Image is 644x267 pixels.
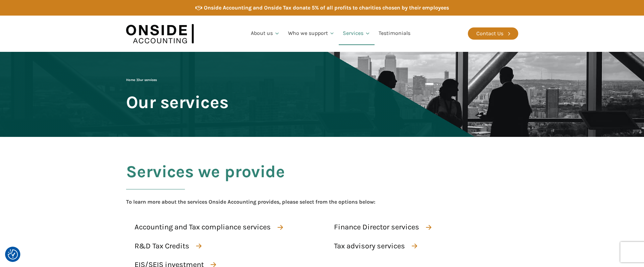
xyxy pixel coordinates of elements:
a: Services [339,22,375,45]
h2: Services we provide [126,162,285,198]
a: Contact Us [468,27,518,40]
div: To learn more about the services Onside Accounting provides, please select from the options below: [126,198,375,206]
img: Onside Accounting [126,21,194,47]
a: Finance Director services [326,220,437,235]
span: Our services [138,78,157,82]
div: Accounting and Tax compliance services [135,221,271,233]
div: Tax advisory services [334,240,405,252]
div: Finance Director services [334,221,419,233]
div: Contact Us [476,29,503,38]
a: Who we support [284,22,339,45]
a: Testimonials [375,22,414,45]
a: Tax advisory services [326,239,423,254]
span: Our services [126,93,229,111]
div: Onside Accounting and Onside Tax donate 5% of all profits to charities chosen by their employees [204,3,449,12]
a: Home [126,78,135,82]
a: Accounting and Tax compliance services [126,220,289,235]
a: R&D Tax Credits [126,239,208,254]
a: About us [247,22,284,45]
span: | [126,78,157,82]
img: Revisit consent button [8,249,18,260]
div: R&D Tax Credits [135,240,189,252]
button: Consent Preferences [8,249,18,260]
